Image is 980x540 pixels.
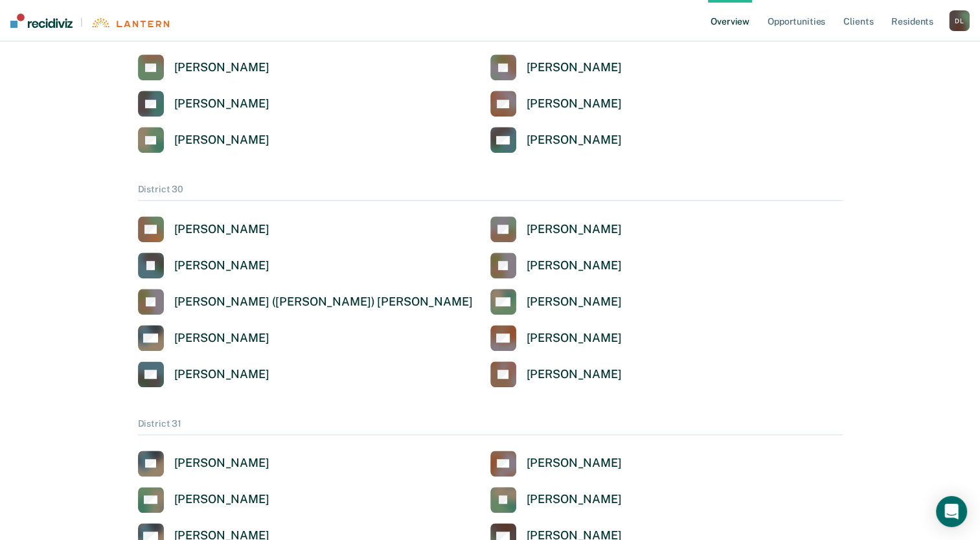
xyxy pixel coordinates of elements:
[490,91,622,117] a: [PERSON_NAME]
[174,492,269,507] div: [PERSON_NAME]
[10,14,73,28] img: Recidiviz
[138,216,269,242] a: [PERSON_NAME]
[527,133,622,148] div: [PERSON_NAME]
[138,184,843,201] div: District 30
[490,54,622,80] a: [PERSON_NAME]
[138,451,269,477] a: [PERSON_NAME]
[490,451,622,477] a: [PERSON_NAME]
[138,418,843,435] div: District 31
[10,14,169,28] a: |
[490,325,622,351] a: [PERSON_NAME]
[490,361,622,387] a: [PERSON_NAME]
[174,331,269,346] div: [PERSON_NAME]
[527,331,622,346] div: [PERSON_NAME]
[527,492,622,507] div: [PERSON_NAME]
[138,54,269,80] a: [PERSON_NAME]
[490,487,622,513] a: [PERSON_NAME]
[527,222,622,237] div: [PERSON_NAME]
[936,496,967,527] div: Open Intercom Messenger
[174,133,269,148] div: [PERSON_NAME]
[527,456,622,471] div: [PERSON_NAME]
[174,96,269,111] div: [PERSON_NAME]
[490,253,622,278] a: [PERSON_NAME]
[138,253,269,278] a: [PERSON_NAME]
[174,60,269,75] div: [PERSON_NAME]
[527,60,622,75] div: [PERSON_NAME]
[490,127,622,153] a: [PERSON_NAME]
[174,258,269,273] div: [PERSON_NAME]
[174,295,473,309] div: [PERSON_NAME] ([PERSON_NAME]) [PERSON_NAME]
[174,367,269,382] div: [PERSON_NAME]
[138,361,269,387] a: [PERSON_NAME]
[138,91,269,117] a: [PERSON_NAME]
[91,18,169,28] img: Lantern
[490,289,622,315] a: [PERSON_NAME]
[949,10,970,31] button: DL
[138,325,269,351] a: [PERSON_NAME]
[527,367,622,382] div: [PERSON_NAME]
[174,456,269,471] div: [PERSON_NAME]
[138,127,269,153] a: [PERSON_NAME]
[949,10,970,31] div: D L
[527,96,622,111] div: [PERSON_NAME]
[527,258,622,273] div: [PERSON_NAME]
[138,487,269,513] a: [PERSON_NAME]
[138,289,473,315] a: [PERSON_NAME] ([PERSON_NAME]) [PERSON_NAME]
[73,17,91,28] span: |
[527,295,622,309] div: [PERSON_NAME]
[490,216,622,242] a: [PERSON_NAME]
[174,222,269,237] div: [PERSON_NAME]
